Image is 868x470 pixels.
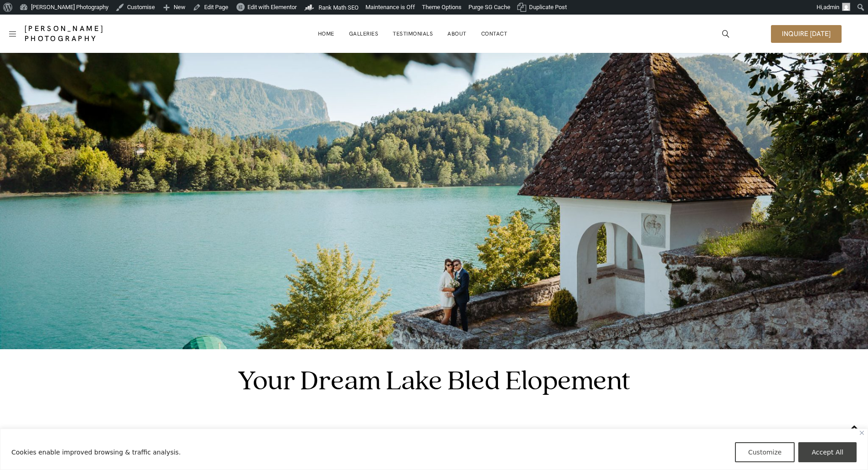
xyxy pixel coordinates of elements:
a: [PERSON_NAME] Photography [25,24,172,44]
a: Contact [481,25,508,43]
button: Customize [735,442,795,462]
span: Edit with Elementor [247,4,297,10]
span: Inquire [DATE] [782,31,831,37]
a: Inquire [DATE] [771,25,842,43]
img: Close [860,431,864,435]
a: About [447,25,467,43]
a: Home [318,25,334,43]
a: Galleries [349,25,379,43]
a: Testimonials [393,25,433,43]
button: Accept All [798,442,857,462]
span: admin [823,4,839,10]
p: Cookies enable improved browsing & traffic analysis. [11,447,181,458]
span: Rank Math SEO [318,4,359,11]
a: icon-magnifying-glass34 [718,26,734,42]
h1: Your Dream Lake Bled Elopement [238,367,631,396]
